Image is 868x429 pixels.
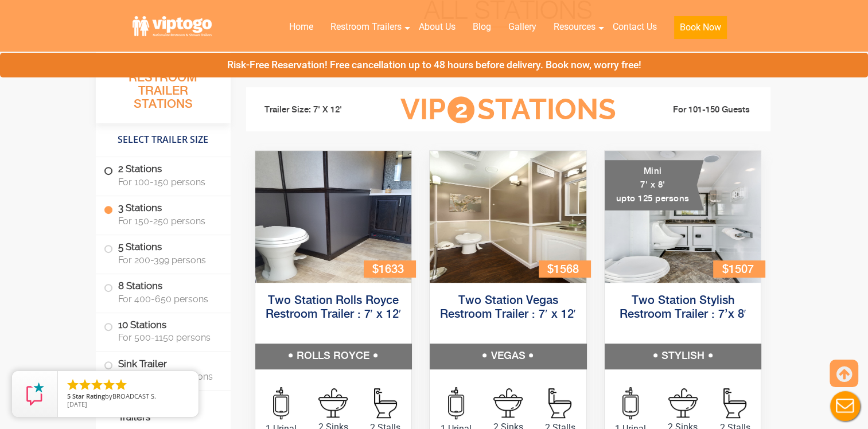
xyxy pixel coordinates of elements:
img: an icon of urinal [448,387,464,419]
li:  [114,378,128,392]
img: an icon of sink [318,388,348,418]
a: About Us [410,14,464,40]
span: [DATE] [67,400,87,408]
button: Book Now [674,16,727,39]
a: Gallery [500,14,545,40]
span: 5 [67,392,71,400]
div: $1568 [539,260,590,277]
img: an icon of urinal [622,387,639,419]
li:  [102,378,116,392]
a: Restroom Trailers [322,14,410,40]
img: A mini restroom trailer with two separate stations and separate doors for males and females [605,151,761,283]
img: an icon of Stall [723,388,746,418]
img: Review Rating [24,383,46,405]
a: Two Station Rolls Royce Restroom Trailer : 7′ x 12′ [265,295,401,321]
span: 2 [447,96,474,123]
label: Sink Trailer [104,352,223,387]
span: For 500-1150 persons [118,332,217,343]
img: Side view of two station restroom trailer with separate doors for males and females [430,151,586,283]
a: Blog [464,14,500,40]
img: an icon of sink [493,388,523,418]
h5: ROLLS ROYCE [255,344,412,369]
button: Live Chat [822,383,868,429]
span: by [67,393,189,401]
img: an icon of urinal [273,387,289,419]
li: Trailer Size: 7' X 12' [254,93,383,127]
div: Mini 7' x 8' upto 125 persons [605,160,704,210]
span: For 200-399 persons [118,255,217,266]
h5: VEGAS [430,344,586,369]
a: Two Station Stylish Restroom Trailer : 7’x 8′ [619,295,746,321]
li:  [78,378,92,392]
li: For 101-150 Guests [634,103,762,117]
span: BROADCAST S. [112,392,156,400]
a: Resources [545,14,604,40]
img: an icon of Stall [374,388,397,418]
img: Side view of two station restroom trailer with separate doors for males and females [255,151,412,283]
label: 2 Stations [104,157,223,193]
div: $1507 [713,260,765,277]
a: Book Now [665,14,735,46]
a: Contact Us [604,14,665,40]
img: an icon of sink [668,388,698,418]
h3: VIP Stations [382,94,633,126]
label: 3 Stations [104,196,223,232]
a: Home [281,14,322,40]
img: an icon of Stall [548,388,571,418]
span: Star Rating [72,392,105,400]
h5: STYLISH [605,344,761,369]
h4: Select Trailer Size [96,129,231,151]
li:  [90,378,104,392]
h3: All Portable Restroom Trailer Stations [96,54,231,123]
span: For 150-250 persons [118,216,217,227]
span: For 400-650 persons [118,294,217,305]
li:  [66,378,80,392]
span: For 100-150 persons [118,177,217,188]
a: Two Station Vegas Restroom Trailer : 7′ x 12′ [440,295,576,321]
label: 5 Stations [104,235,223,271]
label: 8 Stations [104,274,223,310]
div: $1633 [364,260,415,277]
label: 10 Stations [104,313,223,349]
